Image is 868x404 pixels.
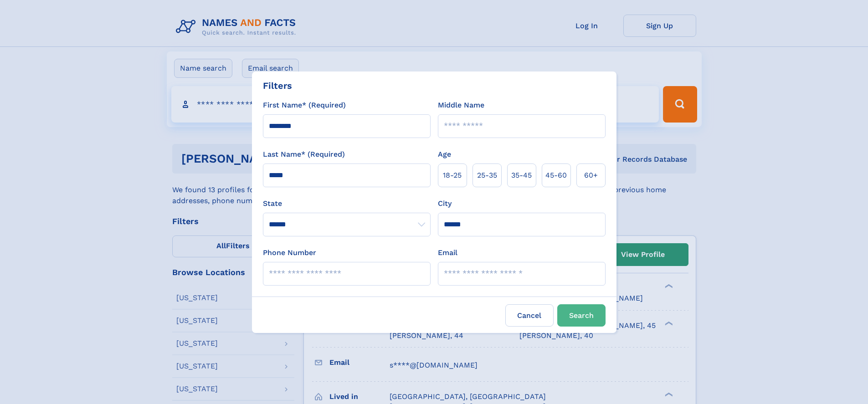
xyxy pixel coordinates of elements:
label: City [438,198,452,209]
label: Email [438,247,457,258]
label: Middle Name [438,100,484,111]
span: 18‑25 [443,170,462,181]
span: 60+ [584,170,598,181]
span: 25‑35 [477,170,497,181]
span: 45‑60 [545,170,567,181]
button: Search [557,304,606,327]
label: Age [438,149,451,160]
span: 35‑45 [511,170,532,181]
label: Last Name* (Required) [263,149,345,160]
label: State [263,198,431,209]
label: Phone Number [263,247,316,258]
label: Cancel [505,304,554,327]
div: Filters [263,79,292,92]
label: First Name* (Required) [263,100,346,111]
